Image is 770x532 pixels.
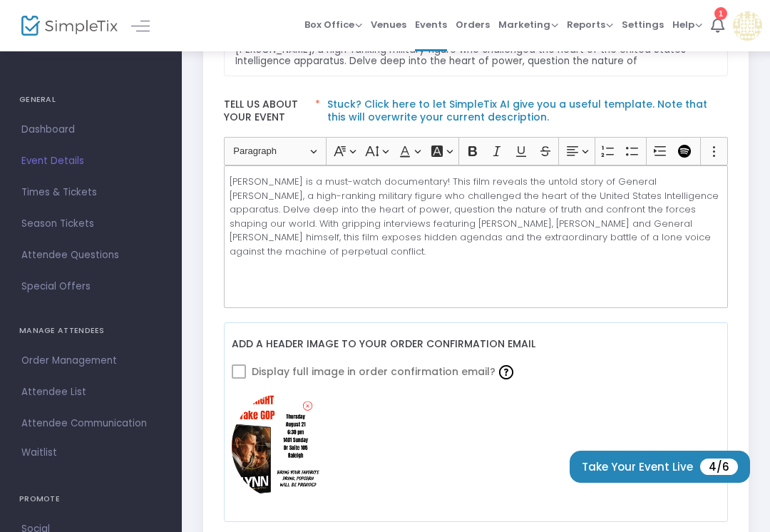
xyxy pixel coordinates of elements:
[19,485,163,513] h4: PROMOTE
[498,18,558,31] span: Marketing
[224,165,729,308] div: Rich Text Editor, main
[570,451,750,483] button: Take Your Event Live4/6
[21,383,160,401] span: Attendee List
[21,183,160,202] span: Times & Tickets
[21,215,160,233] span: Season Tickets
[230,175,722,258] p: [PERSON_NAME] is a must-watch documentary! This film reveals the untold story of General [PERSON_...
[499,365,513,379] img: question-mark
[21,152,160,170] span: Event Details
[252,359,517,384] span: Display full image in order confirmation email?
[415,6,447,43] span: Events
[622,6,664,43] span: Settings
[21,277,160,296] span: Special Offers
[456,6,490,43] span: Orders
[567,18,613,31] span: Reports
[224,137,729,165] div: Editor toolbar
[227,140,323,163] button: Paragraph
[232,330,535,359] label: Add a header image to your order confirmation email
[233,143,307,160] span: Paragraph
[232,393,339,500] img: wfZyAmfJ9nbOAAAAABJRU5ErkJggg==
[21,246,160,265] span: Attendee Questions
[371,6,406,43] span: Venues
[672,18,702,31] span: Help
[714,7,727,20] div: 1
[21,414,160,433] span: Attendee Communication
[304,18,362,31] span: Box Office
[19,86,163,114] h4: GENERAL
[21,446,57,460] span: Waitlist
[217,91,735,137] label: Tell us about your event
[21,121,160,139] span: Dashboard
[21,352,160,370] span: Order Management
[327,97,707,124] a: Stuck? Click here to let SimpleTix AI give you a useful template. Note that this will overwrite y...
[19,317,163,345] h4: MANAGE ATTENDEES
[700,459,738,475] span: 4/6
